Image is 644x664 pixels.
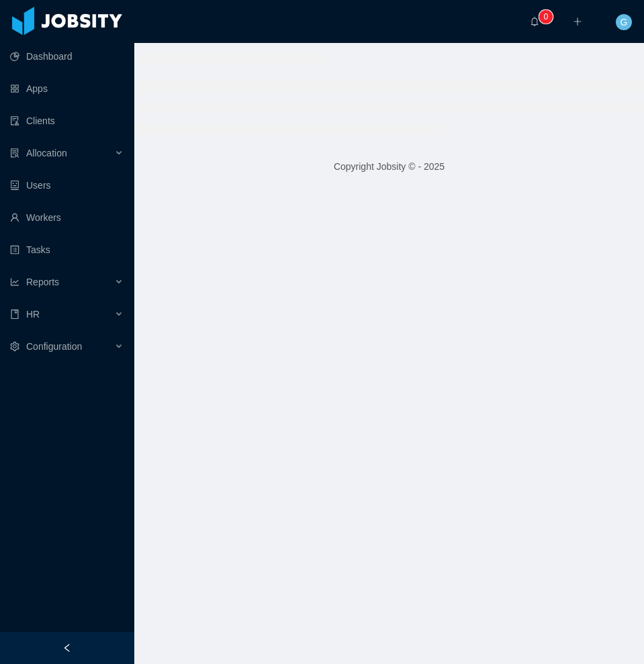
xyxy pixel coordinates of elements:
[10,75,124,102] a: icon: appstoreApps
[26,277,59,287] span: Reports
[10,236,124,263] a: icon: profileTasks
[26,309,40,320] span: HR
[10,172,124,199] a: icon: robotUsers
[530,17,539,26] i: icon: bell
[539,10,553,23] sup: 0
[26,148,67,158] span: Allocation
[10,107,124,134] a: icon: auditClients
[10,342,19,351] i: icon: setting
[620,14,628,30] span: G
[10,43,124,70] a: icon: pie-chartDashboard
[10,148,19,158] i: icon: solution
[573,17,582,26] i: icon: plus
[134,144,644,190] footer: Copyright Jobsity © - 2025
[10,204,124,231] a: icon: userWorkers
[10,310,19,319] i: icon: book
[26,341,82,352] span: Configuration
[10,277,19,287] i: icon: line-chart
